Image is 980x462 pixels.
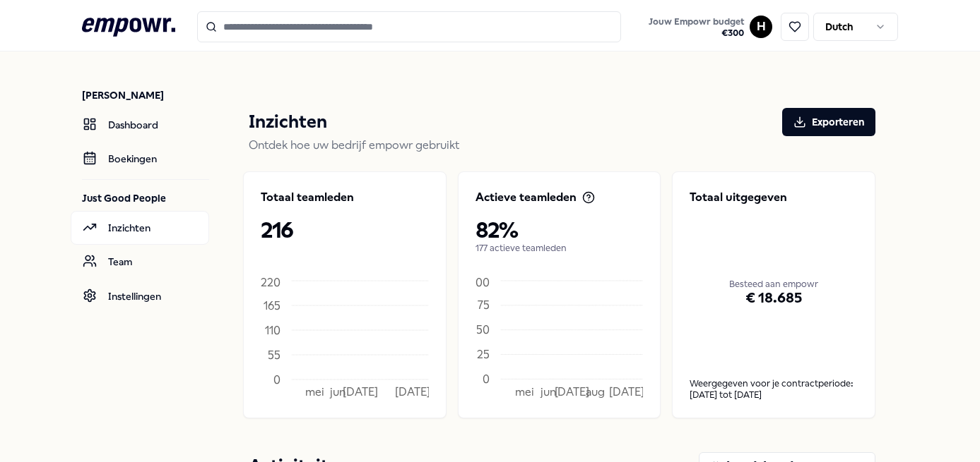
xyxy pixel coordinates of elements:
[649,16,744,28] span: Jouw Empowr budget
[471,276,490,289] tspan: 100
[476,217,644,243] p: 82%
[273,372,281,386] tspan: 0
[394,385,430,399] tspan: [DATE]
[649,28,744,39] span: € 300
[268,348,281,361] tspan: 55
[646,13,747,42] button: Jouw Empowr budget€300
[476,243,644,254] p: 177 actieve teamleden
[782,108,875,136] button: Exporteren
[476,189,577,206] p: Actieve teamleden
[261,189,354,206] p: Totaal teamleden
[690,378,858,389] p: Weergegeven voor je contractperiode:
[554,385,589,399] tspan: [DATE]
[249,136,876,154] p: Ontdek hoe uw bedrijf empowr gebruikt
[82,191,209,205] p: Just Good People
[586,385,606,399] tspan: aug
[71,211,209,245] a: Inzichten
[71,245,209,279] a: Team
[329,385,345,399] tspan: jun
[477,348,490,361] tspan: 25
[249,108,327,136] p: Inzichten
[750,16,772,38] button: H
[690,251,858,346] div: € 18.685
[71,279,209,313] a: Instellingen
[690,223,858,346] div: Besteed aan empowr
[515,385,534,399] tspan: mei
[643,12,750,42] a: Jouw Empowr budget€300
[261,217,429,243] p: 216
[540,385,556,399] tspan: jun
[476,323,490,336] tspan: 50
[261,276,281,289] tspan: 220
[690,189,858,206] p: Totaal uitgegeven
[82,88,209,102] p: [PERSON_NAME]
[690,389,858,401] div: [DATE] tot [DATE]
[305,385,324,399] tspan: mei
[264,298,281,312] tspan: 165
[265,323,281,336] tspan: 110
[197,11,621,42] input: Search for products, categories or subcategories
[478,298,490,312] tspan: 75
[343,385,378,399] tspan: [DATE]
[483,372,490,386] tspan: 0
[71,108,209,142] a: Dashboard
[609,385,644,399] tspan: [DATE]
[71,142,209,176] a: Boekingen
